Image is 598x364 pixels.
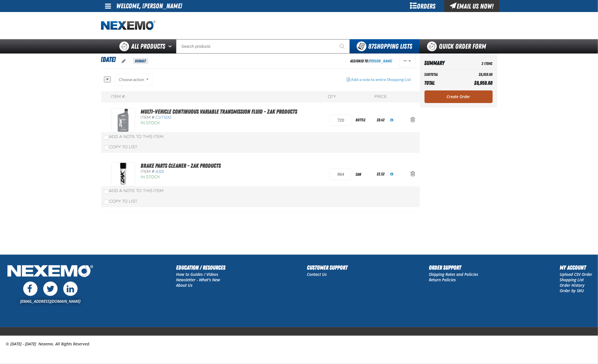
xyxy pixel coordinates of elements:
img: Nexemo logo [101,21,155,31]
input: Copy To List [104,145,108,150]
label: Copy To List [104,145,138,149]
input: Search [176,39,350,54]
input: Add a Note to This Item [104,189,108,194]
a: Shipping Rates and Policies [429,272,478,277]
a: Shopping List [560,277,584,282]
a: Contact Us [307,272,327,277]
span: Default [133,58,148,64]
div: bottle [352,114,376,126]
input: Product Quantity [329,114,352,126]
a: Order by SKU [560,288,584,293]
div: In Stock [141,175,249,180]
button: View All Prices for A101 [386,168,398,181]
a: Home [101,21,155,31]
td: 2 Items [460,58,493,68]
span: Add a Note to This Item [109,188,164,193]
input: Copy To List [104,200,108,204]
strong: 87 [368,42,374,50]
button: oro.shoppinglist.label.edit.tooltip [117,55,131,68]
th: Total [425,78,460,88]
a: [EMAIL_ADDRESS][DOMAIN_NAME] [20,298,80,304]
button: Add a note to entire Shopping List [342,73,416,86]
button: You have 87 Shopping Lists. Open to view details [350,39,419,54]
div: Item #: [141,115,297,120]
th: Summary [425,58,460,68]
a: Brake Parts Cleaner - ZAK Products [141,162,221,169]
span: Shopping Lists [368,42,413,50]
a: Create Order [425,90,493,103]
a: Quick Order Form [419,39,497,54]
span: [DATE] [101,56,116,64]
button: Actions of 8.17.25 [399,55,416,67]
input: Add a Note to This Item [104,135,108,140]
h2: Order Support [429,263,478,272]
label: Copy To List [104,199,138,204]
button: View All Prices for CVT500 [386,114,398,126]
div: Item #: [141,169,249,175]
span: A101 [156,169,164,174]
div: can [352,168,376,181]
button: Action Remove Multi-Vehicle Continuous Variable Transmission Fluid - ZAK Products from 8.17.25 [406,114,420,126]
a: Upload CSV Order [560,272,592,277]
div: In Stock [141,120,297,126]
span: $2.52 [377,172,384,176]
h2: Education / Resources [176,263,226,272]
button: Action Remove Brake Parts Cleaner - ZAK Products from 8.17.25 [406,168,420,181]
div: QTY [328,94,336,100]
span: Add a Note to This Item [109,134,164,139]
button: Open All Products pages [167,39,176,54]
h2: Customer Support [307,263,348,272]
div: Price [375,94,387,100]
img: Nexemo Logo [6,263,95,280]
a: How to Guides / Videos [176,272,218,277]
div: Item #: [111,94,126,100]
a: Order History [560,282,585,288]
span: CVT500 [156,115,171,120]
button: Start Searching [335,39,350,54]
span: $8,959.68 [474,80,493,86]
th: Subtotal [425,71,460,78]
div: Assigned To: [350,57,392,65]
a: Return Policies [429,277,456,282]
a: About Us [176,282,193,288]
a: Multi-Vehicle Continuous Variable Transmission Fluid - ZAK Products [141,108,297,115]
span: $9.42 [377,118,384,122]
h2: My Account [560,263,592,272]
a: Newsletter - What's New [176,277,220,282]
input: Product Quantity [329,169,352,180]
td: $8,959.68 [460,71,493,78]
a: [PERSON_NAME] [369,59,392,63]
span: All Products [131,41,165,52]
